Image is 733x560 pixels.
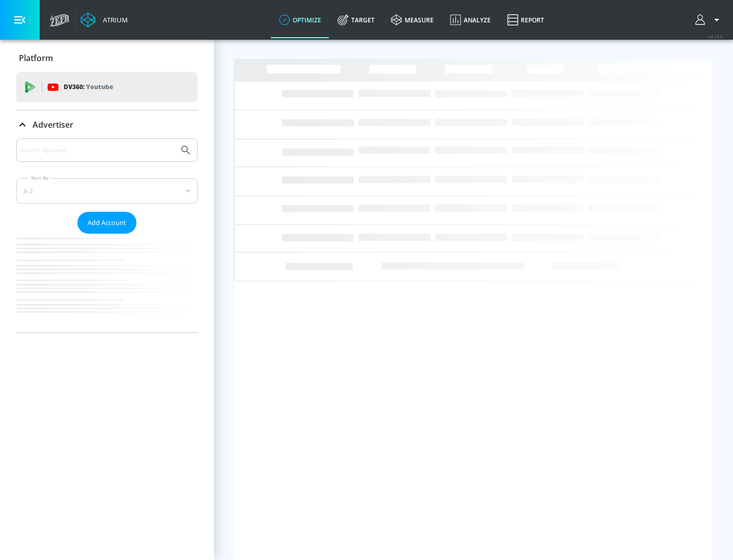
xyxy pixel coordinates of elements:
span: Add Account [88,217,126,229]
button: Add Account [77,212,136,234]
a: Analyze [442,2,499,38]
p: Youtube [86,81,113,92]
input: Search by name [20,144,175,157]
div: Advertiser [16,110,198,139]
p: Advertiser [33,119,73,130]
a: measure [383,2,442,38]
div: DV360: Youtube [16,72,198,102]
p: Platform [19,52,53,64]
div: Atrium [99,15,128,24]
a: Atrium [80,12,128,27]
a: Target [329,2,383,38]
label: Sort By [29,175,51,181]
a: optimize [271,2,329,38]
div: Advertiser [16,138,198,332]
div: A-Z [16,178,198,204]
a: Report [499,2,552,38]
nav: list of Advertiser [16,234,198,332]
span: v 4.24.0 [709,34,723,39]
p: DV360: [64,81,113,93]
div: Platform [16,44,198,72]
